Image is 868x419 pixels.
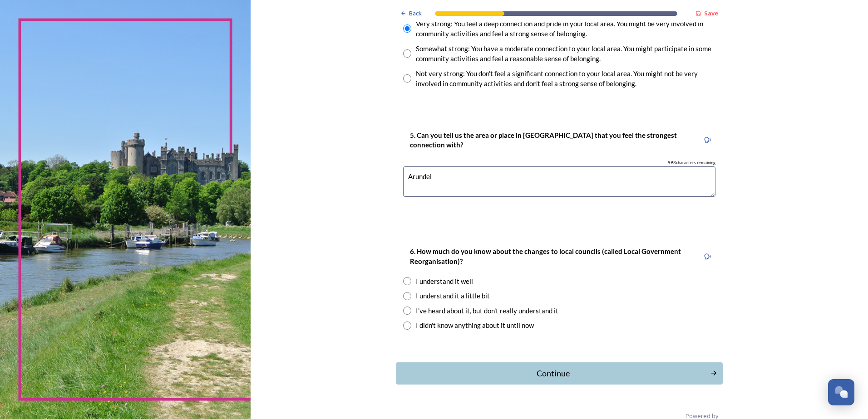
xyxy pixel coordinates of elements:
[828,379,854,405] button: Open Chat
[416,44,715,64] div: Somewhat strong: You have a moderate connection to your local area. You might participate in some...
[416,19,715,39] div: Very strong: You feel a deep connection and pride in your local area. You might be very involved ...
[409,9,422,18] span: Back
[401,367,705,380] div: Continue
[396,362,723,385] button: Continue
[416,320,534,331] div: I didn't know anything about it until now
[416,68,715,89] div: Not very strong: You don't feel a significant connection to your local area. You might not be ver...
[668,160,715,166] span: 993 characters remaining
[416,276,473,287] div: I understand it well
[704,9,718,17] strong: Save
[416,291,490,301] div: I understand it a little bit
[416,306,558,316] div: I've heard about it, but don't really understand it
[403,166,715,197] textarea: Arundel
[410,131,678,149] strong: 5. Can you tell us the area or place in [GEOGRAPHIC_DATA] that you feel the strongest connection ...
[410,247,682,265] strong: 6. How much do you know about the changes to local councils (called Local Government Reorganisati...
